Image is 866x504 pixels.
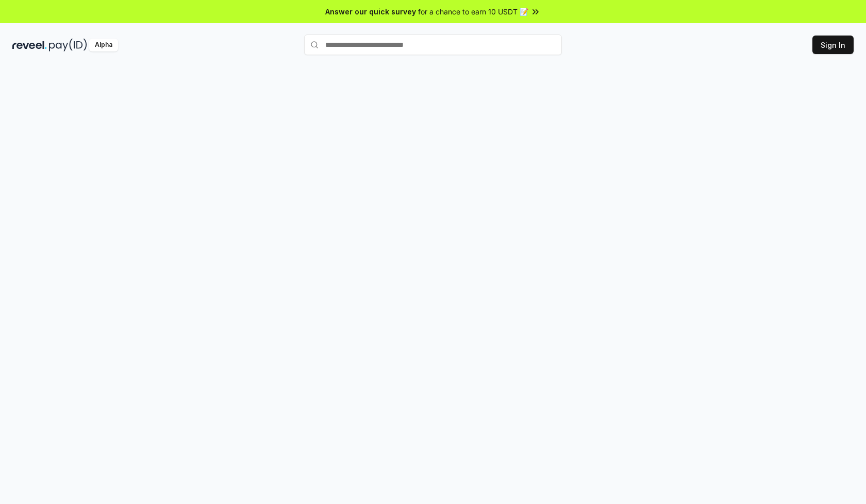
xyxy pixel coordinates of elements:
[12,39,47,51] img: reveel_dark
[812,36,854,54] button: Sign In
[49,39,87,51] img: pay_id
[325,6,416,17] span: Answer our quick survey
[89,39,118,51] div: Alpha
[418,6,528,17] span: for a chance to earn 10 USDT 📝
